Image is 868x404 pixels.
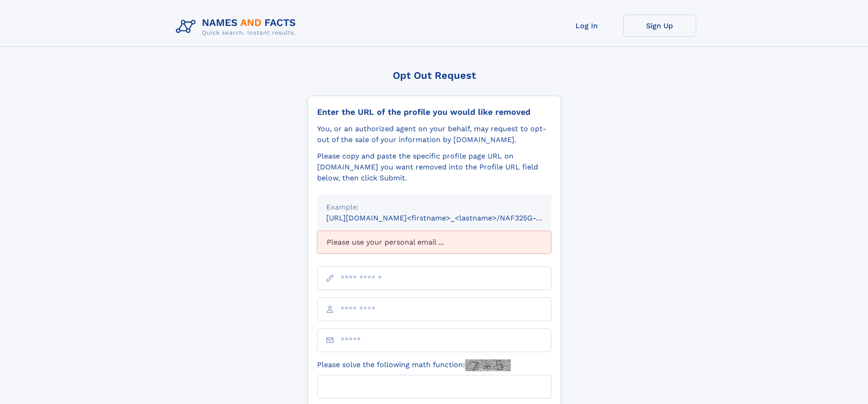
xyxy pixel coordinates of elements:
div: Please copy and paste the specific profile page URL on [DOMAIN_NAME] you want removed into the Pr... [317,151,551,184]
div: Enter the URL of the profile you would like removed [317,107,551,117]
div: Example: [326,202,542,213]
a: Log In [550,15,623,37]
label: Please solve the following math function: [317,359,511,371]
div: You, or an authorized agent on your behalf, may request to opt-out of the sale of your informatio... [317,123,551,145]
div: Opt Out Request [308,70,561,81]
img: Logo Names and Facts [172,15,303,39]
small: [URL][DOMAIN_NAME]<firstname>_<lastname>/NAF325G-xxxxxxxx [326,214,569,222]
a: Sign Up [623,15,696,37]
div: Please use your personal email ... [317,231,551,254]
